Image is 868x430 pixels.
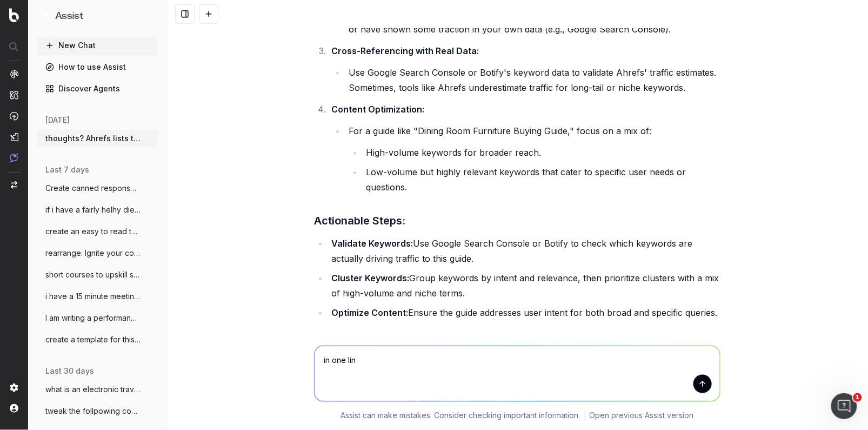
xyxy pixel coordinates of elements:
a: How to use Assist [37,58,158,76]
img: My account [10,404,18,413]
button: create an easy to read table that outlin [37,223,158,240]
textarea: in one li [315,346,720,401]
button: what is an electronic travel authority E [37,381,158,398]
span: rearrange: Ignite your cooking potential [45,248,141,259]
span: last 7 days [45,164,89,175]
span: I am writing a performance review and po [45,313,141,323]
a: Discover Agents [37,80,158,97]
li: Low-volume but highly relevant keywords that cater to specific user needs or questions. [363,164,720,195]
p: Would you like me to analyze the keywords for this guide using Botify's tools, or help cluster th... [314,331,720,361]
h3: Actionable Steps: [314,212,720,229]
button: if i have a fairly helhy diet is one act [37,201,158,219]
span: create a template for this header for ou [45,334,141,345]
button: I am writing a performance review and po [37,309,158,327]
button: Create canned response to customers/stor [37,180,158,197]
a: Open previous Assist version [590,411,694,421]
button: i have a 15 minute meeting with a petula [37,288,158,305]
strong: Content Optimization: [331,104,424,115]
h1: Assist [55,9,83,24]
img: Assist [41,11,51,21]
li: High-volume keywords for broader reach. [363,145,720,160]
strong: Cluster Keywords: [331,273,409,283]
iframe: Intercom live chat [831,393,857,419]
span: thoughts? Ahrefs lists that all non-bran [45,133,141,144]
img: Assist [10,153,18,162]
img: Studio [10,133,18,141]
strong: Cross-Referencing with Real Data: [331,45,479,56]
button: create a template for this header for ou [37,331,158,348]
button: short courses to upskill seo contnrt wri [37,266,158,283]
span: last 30 days [45,366,94,376]
img: Switch project [11,181,17,189]
img: Analytics [10,70,18,78]
span: create an easy to read table that outlin [45,226,141,237]
span: i have a 15 minute meeting with a petula [45,291,141,302]
button: tweak the follpowing content to reflect [37,402,158,420]
strong: Validate Keywords: [331,238,413,249]
img: Intelligence [10,90,18,100]
span: if i have a fairly helhy diet is one act [45,204,141,215]
span: tweak the follpowing content to reflect [45,406,141,416]
li: For a guide like "Dining Room Furniture Buying Guide," focus on a mix of: [345,123,720,195]
li: Use Google Search Console or Botify's keyword data to validate Ahrefs' traffic estimates. Sometim... [345,65,720,95]
img: Botify logo [9,8,19,22]
span: what is an electronic travel authority E [45,384,141,395]
span: Create canned response to customers/stor [45,183,141,194]
button: rearrange: Ignite your cooking potential [37,244,158,262]
span: short courses to upskill seo contnrt wri [45,269,141,280]
span: 1 [853,393,862,402]
button: New Chat [37,37,158,54]
li: Use Google Search Console or Botify to check which keywords are actually driving traffic to this ... [328,236,720,266]
img: Setting [10,383,18,392]
li: Ensure the guide addresses user intent for both broad and specific queries. [328,305,720,320]
strong: Optimize Content: [331,307,408,318]
img: Activation [10,111,18,121]
li: Group keywords by intent and relevance, then prioritize clusters with a mix of high-volume and ni... [328,270,720,301]
button: thoughts? Ahrefs lists that all non-bran [37,130,158,147]
p: Assist can make mistakes. Consider checking important information. [341,411,580,421]
button: Assist [41,9,153,24]
span: [DATE] [45,115,70,125]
